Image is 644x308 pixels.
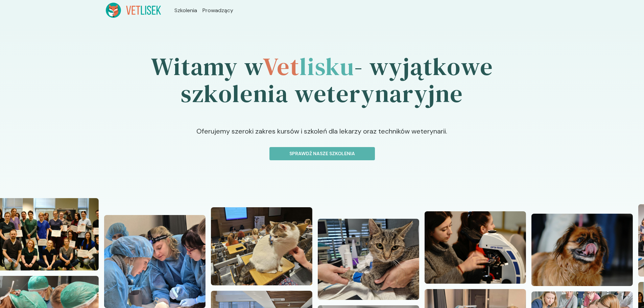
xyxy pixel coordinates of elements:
[202,6,233,15] a: Prowadzący
[269,147,375,160] button: Sprawdź nasze szkolenia
[300,50,354,83] span: lisku
[106,34,539,126] h1: Witamy w - wyjątkowe szkolenia weterynaryjne
[275,150,369,157] p: Sprawdź nasze szkolenia
[174,6,197,15] a: Szkolenia
[104,215,206,308] img: Z2WOzZbqstJ98vaN_20241110_112957.jpg
[318,219,419,300] img: Z2WOuJbqstJ98vaF_20221127_125425.jpg
[108,126,537,147] p: Oferujemy szeroki zakres kursów i szkoleń dla lekarzy oraz techników weterynarii.
[425,211,526,284] img: Z2WOrpbqstJ98vaB_DSC04907.JPG
[211,207,312,285] img: Z2WOx5bqstJ98vaI_20240512_101618.jpg
[531,214,633,286] img: Z2WOn5bqstJ98vZ7_DSC06617.JPG
[263,50,300,83] span: Vet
